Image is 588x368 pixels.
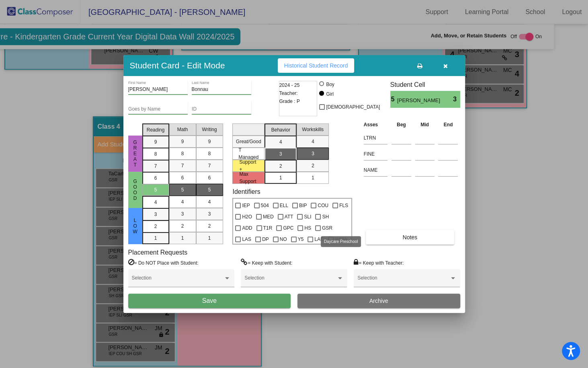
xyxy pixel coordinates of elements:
span: ADD [242,223,252,233]
span: 2 [208,222,211,230]
span: SH [322,212,329,222]
span: GSR [322,223,332,233]
span: 3 [181,210,184,218]
span: Y5 [298,234,304,244]
h3: Student Cell [390,81,460,88]
span: Notes [403,234,418,241]
label: Identifiers [232,188,260,195]
span: 6 [181,174,184,181]
th: Beg [389,120,413,129]
span: Workskills [302,126,324,133]
span: 5 [390,95,397,104]
span: Save [202,297,217,304]
th: Mid [413,120,436,129]
span: 5 [154,186,157,193]
label: = Keep with Student: [241,259,292,267]
span: 1 [181,234,184,242]
span: 1 [311,174,314,181]
span: 8 [208,150,211,157]
span: [DEMOGRAPHIC_DATA] [326,102,380,112]
span: BIP [299,201,307,210]
span: 4 [181,198,184,206]
div: Boy [326,81,334,88]
span: 7 [208,162,211,169]
span: 3 [279,150,282,158]
span: 9 [181,138,184,145]
span: IEP [242,201,250,210]
span: DP [262,234,269,244]
span: 3 [208,210,211,218]
span: 2 [181,222,184,230]
span: T1R [263,223,272,233]
span: 1 [208,234,211,242]
span: HS [304,223,311,233]
button: Notes [366,230,454,245]
input: assessment [364,164,387,176]
span: 6 [154,175,157,182]
span: SLI [304,212,311,222]
span: Reading [147,126,165,134]
span: Good [131,179,139,201]
span: 4 [208,198,211,206]
span: COU [318,201,328,210]
span: 1 [279,174,282,181]
span: 3 [154,211,157,218]
th: Asses [362,120,389,129]
span: Behavior [271,126,290,134]
span: 6 [208,174,211,181]
span: 3 [311,150,314,157]
span: LAC [314,234,324,244]
span: 9 [208,138,211,145]
span: Math [177,126,188,133]
span: 504 [261,201,269,210]
span: GPC [283,223,293,233]
span: 5 [181,186,184,193]
input: assessment [364,148,387,160]
span: 2 [154,223,157,230]
span: 1 [154,234,157,242]
label: = Keep with Teacher: [354,259,404,267]
span: Historical Student Record [284,62,348,69]
span: 3 [453,95,460,104]
span: 2 [279,162,282,170]
span: NO [280,234,287,244]
button: Historical Student Record [278,58,354,73]
span: FLS [339,201,348,210]
input: assessment [364,132,387,144]
span: ELL [280,201,288,210]
span: 4 [311,138,314,145]
label: = Do NOT Place with Student: [128,259,199,267]
span: 7 [181,162,184,169]
span: 7 [154,162,157,170]
span: MED [263,212,274,222]
span: Grade : P [279,97,300,105]
span: WOW [335,234,348,244]
h3: Student Card - Edit Mode [130,60,225,70]
span: 8 [181,150,184,157]
span: Great [131,140,139,168]
span: Low [131,218,139,234]
span: ATT [285,212,293,222]
span: 4 [279,138,282,146]
span: H2O [242,212,252,222]
span: Writing [202,126,217,133]
span: 4 [154,199,157,206]
span: 9 [154,138,157,146]
button: Save [128,294,291,308]
span: 2024 - 25 [279,81,300,89]
span: 5 [208,186,211,193]
span: 8 [154,150,157,158]
span: Archive [369,298,388,304]
span: Teacher: [279,89,298,97]
div: Girl [326,90,334,98]
span: 2 [311,162,314,169]
button: Archive [297,294,460,308]
th: End [436,120,460,129]
input: goes by name [128,107,188,112]
span: [PERSON_NAME] [397,97,442,105]
span: LAS [242,234,251,244]
label: Placement Requests [128,249,188,256]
